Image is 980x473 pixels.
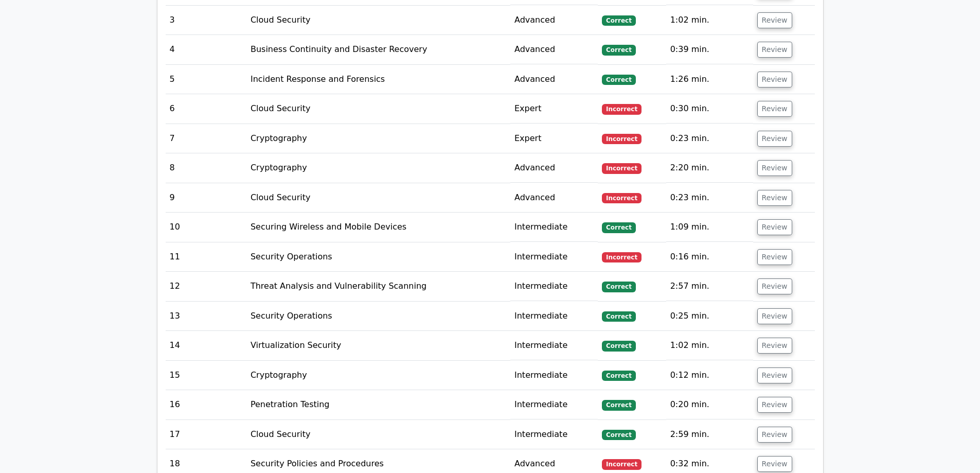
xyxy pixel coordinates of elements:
span: Correct [602,282,635,292]
td: Intermediate [510,272,598,301]
td: 0:30 min. [666,94,753,124]
span: Incorrect [602,193,642,203]
span: Correct [602,400,635,410]
td: Intermediate [510,242,598,272]
td: 2:59 min. [666,420,753,449]
button: Review [757,308,792,324]
td: Cloud Security [246,6,510,35]
td: Advanced [510,6,598,35]
td: Intermediate [510,213,598,242]
td: Intermediate [510,420,598,449]
button: Review [757,249,792,265]
td: 2:57 min. [666,272,753,301]
span: Correct [602,430,635,440]
td: Cryptography [246,361,510,390]
td: 5 [166,65,246,94]
td: Advanced [510,65,598,94]
td: Penetration Testing [246,390,510,419]
button: Review [757,42,792,58]
td: Business Continuity and Disaster Recovery [246,35,510,64]
button: Review [757,219,792,235]
td: Threat Analysis and Vulnerability Scanning [246,272,510,301]
button: Review [757,101,792,117]
td: 2:20 min. [666,153,753,183]
td: 0:23 min. [666,183,753,213]
td: Cloud Security [246,94,510,124]
td: Intermediate [510,361,598,390]
td: 0:23 min. [666,124,753,153]
td: 15 [166,361,246,390]
span: Correct [602,371,635,381]
td: 11 [166,242,246,272]
td: 4 [166,35,246,64]
button: Review [757,456,792,472]
td: 1:02 min. [666,331,753,360]
td: 1:26 min. [666,65,753,94]
span: Incorrect [602,104,642,114]
span: Incorrect [602,459,642,469]
button: Review [757,131,792,147]
button: Review [757,190,792,206]
td: Cloud Security [246,420,510,449]
td: Intermediate [510,390,598,419]
button: Review [757,72,792,87]
span: Incorrect [602,163,642,173]
td: Expert [510,94,598,124]
td: 14 [166,331,246,360]
td: Cryptography [246,124,510,153]
td: Intermediate [510,331,598,360]
td: 12 [166,272,246,301]
td: Security Operations [246,302,510,331]
span: Correct [602,75,635,85]
td: 0:39 min. [666,35,753,64]
button: Review [757,427,792,443]
td: Advanced [510,153,598,183]
td: Intermediate [510,302,598,331]
span: Correct [602,341,635,351]
td: 9 [166,183,246,213]
td: Cryptography [246,153,510,183]
td: 0:16 min. [666,242,753,272]
button: Review [757,160,792,176]
td: 1:02 min. [666,6,753,35]
td: Incident Response and Forensics [246,65,510,94]
button: Review [757,367,792,383]
span: Correct [602,311,635,322]
span: Correct [602,45,635,55]
td: Cloud Security [246,183,510,213]
td: 0:20 min. [666,390,753,419]
button: Review [757,338,792,354]
span: Correct [602,15,635,26]
td: Security Operations [246,242,510,272]
td: 8 [166,153,246,183]
button: Review [757,397,792,413]
td: Advanced [510,35,598,64]
td: 1:09 min. [666,213,753,242]
td: 10 [166,213,246,242]
td: Expert [510,124,598,153]
button: Review [757,12,792,28]
span: Incorrect [602,252,642,262]
button: Review [757,278,792,294]
td: 13 [166,302,246,331]
span: Incorrect [602,134,642,144]
td: 16 [166,390,246,419]
td: Virtualization Security [246,331,510,360]
td: Securing Wireless and Mobile Devices [246,213,510,242]
td: 17 [166,420,246,449]
td: 3 [166,6,246,35]
td: 6 [166,94,246,124]
td: Advanced [510,183,598,213]
td: 7 [166,124,246,153]
td: 0:25 min. [666,302,753,331]
span: Correct [602,222,635,233]
td: 0:12 min. [666,361,753,390]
